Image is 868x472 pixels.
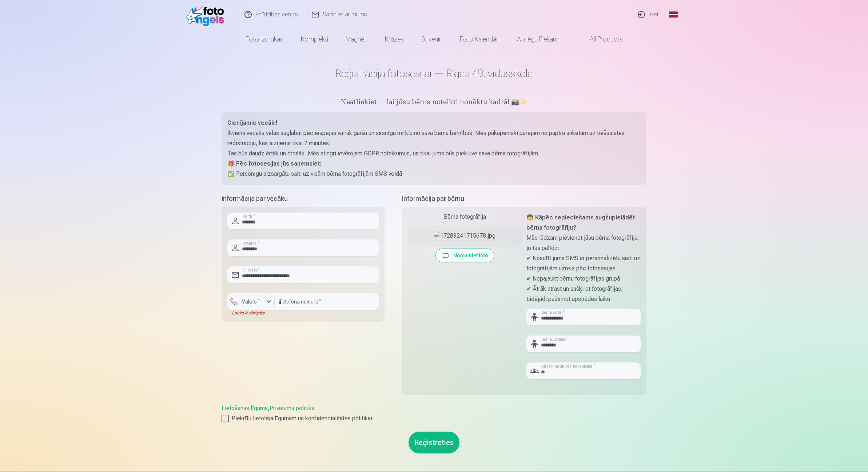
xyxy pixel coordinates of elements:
a: Foto izdrukas [237,29,292,49]
button: Reģistrēties [409,432,459,453]
p: Tas būs daudz ērtāk un drošāk. Mēs stingri ievērojam GDPR noteikumus, un tikai jums būs piekļuve ... [227,148,641,159]
p: ✔ Nosūtīt jums SMS ar personalizētu saiti uz fotogrāfijām uzreiz pēc fotosesijas [526,253,641,274]
div: Lauks ir obligāts [227,310,275,316]
strong: 🧒 Kāpēc nepieciešams augšupielādēt bērna fotogrāfiju? [526,214,635,231]
label: Valsts [239,298,263,305]
h5: Informācija par vecāku [222,194,385,204]
a: Atslēgu piekariņi [508,29,569,49]
button: Valsts* [227,293,275,310]
button: Nomainiet foto [436,249,494,262]
div: Bērna fotogrāfija [408,213,522,221]
p: ✔ Nepajaukt bērnu fotogrāfijas grupā [526,274,641,284]
img: 17289241715678.jpg [434,231,495,240]
div: , [222,404,646,423]
p: ✔ Ātrāk atrast un sašķirot fotogrāfijas, tādējādi paātrinot apstrādes laiku [526,284,641,304]
a: Suvenīri [413,29,451,49]
h5: Neatliekiet — lai jūsu bērns noteikti nonāktu kadrā! 📸✨ [222,98,646,108]
p: Mēs lūdzam pievienot jūsu bērna fotogrāfiju, jo tas palīdz: [526,233,641,253]
a: Krūzes [376,29,413,49]
label: Piekrītu lietotāja līgumam un konfidencialitātes politikai [222,414,646,423]
img: /fa1 [186,3,228,26]
p: Ikviens vecāks vēlas saglabāt pēc iespējas vairāk gaišu un sirsnīgu mirkļu no sava bērna bērnības... [227,128,641,148]
p: ✅ Personīgu aizsargātu saiti uz visām bērna fotogrāfijām SMS veidā [227,169,641,179]
a: Komplekti [292,29,337,49]
h5: Informācija par bērnu [402,194,646,204]
strong: 🎁 Pēc fotosesijas jūs saņemsiet: [227,160,321,167]
h1: Reģistrācija fotosesijai — Rīgas 49. vidusskola [222,67,646,80]
a: Privātuma politika [270,405,314,412]
a: Foto kalendāri [451,29,508,49]
a: Magnēti [337,29,376,49]
a: Lietošanas līgums [222,405,268,412]
a: All products [569,29,632,49]
strong: Cienījamie vecāki! [227,119,277,126]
